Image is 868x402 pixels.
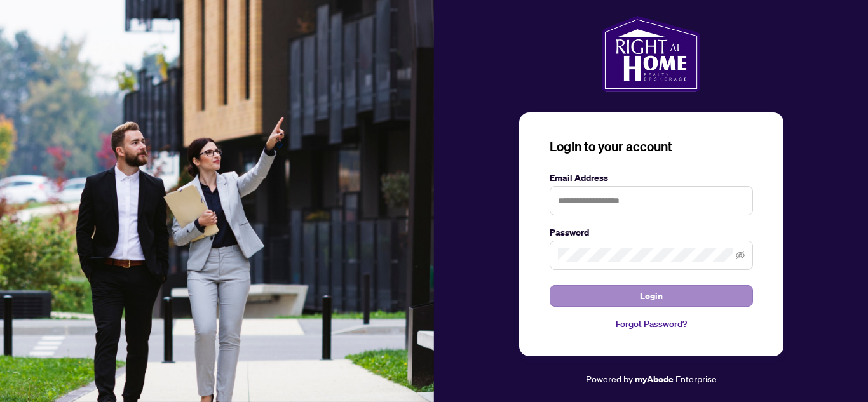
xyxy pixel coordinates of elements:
[640,286,663,306] span: Login
[635,372,674,386] a: myAbode
[550,138,753,156] h3: Login to your account
[736,251,745,260] span: eye-invisible
[550,317,753,331] a: Forgot Password?
[550,171,753,185] label: Email Address
[675,373,717,384] span: Enterprise
[550,225,753,239] label: Password
[602,16,700,92] img: ma-logo
[586,373,633,384] span: Powered by
[550,285,753,307] button: Login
